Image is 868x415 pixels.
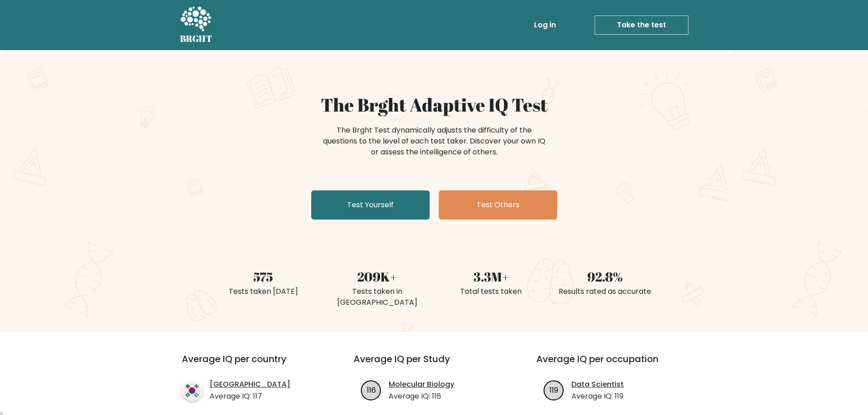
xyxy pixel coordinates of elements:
[440,267,543,286] div: 3.3M+
[326,267,429,286] div: 209K+
[440,286,543,297] div: Total tests taken
[320,125,548,158] div: The Brght Test dynamically adjusts the difficulty of the questions to the level of each test take...
[180,4,213,46] a: BRGHT
[595,15,688,35] a: Take the test
[182,354,321,375] h3: Average IQ per country
[554,286,657,297] div: Results rated as accurate
[554,267,657,286] div: 92.8%
[530,16,560,34] a: Log in
[182,380,202,401] img: country
[389,391,454,402] p: Average IQ: 116
[180,33,213,44] h5: BRGHT
[212,286,315,297] div: Tests taken [DATE]
[550,384,558,395] text: 119
[389,379,454,390] a: Molecular Biology
[326,286,429,308] div: Tests taken in [GEOGRAPHIC_DATA]
[536,354,697,375] h3: Average IQ per occupation
[212,267,315,286] div: 575
[311,190,430,220] a: Test Yourself
[571,391,624,402] p: Average IQ: 119
[439,190,557,220] a: Test Others
[367,384,376,395] text: 116
[571,379,624,390] a: Data Scientist
[210,379,290,390] a: [GEOGRAPHIC_DATA]
[210,391,290,402] p: Average IQ: 117
[212,94,657,116] h1: The Brght Adaptive IQ Test
[354,354,514,375] h3: Average IQ per Study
